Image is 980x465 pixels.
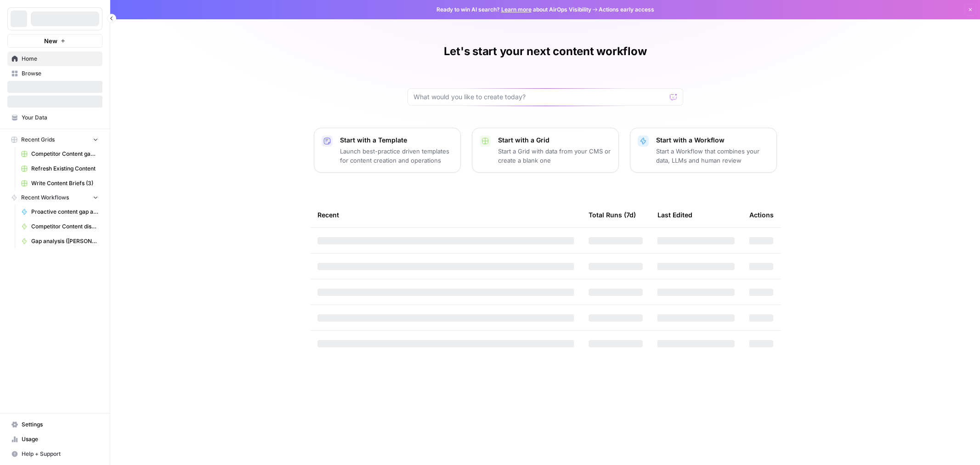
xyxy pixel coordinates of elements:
[31,150,98,158] span: Competitor Content gap ([PERSON_NAME])
[17,234,102,249] a: Gap analysis ([PERSON_NAME])
[444,44,647,59] h1: Let's start your next content workflow
[31,222,98,231] span: Competitor Content discovery
[31,179,98,187] span: Write Content Briefs (3)
[7,191,102,204] button: Recent Workflows
[7,447,102,461] button: Help + Support
[31,237,98,245] span: Gap analysis ([PERSON_NAME])
[498,136,611,145] p: Start with a Grid
[17,219,102,234] a: Competitor Content discovery
[22,55,98,63] span: Home
[7,417,102,432] a: Settings
[21,136,55,144] span: Recent Grids
[17,161,102,176] a: Refresh Existing Content
[7,66,102,81] a: Browse
[44,36,57,45] span: New
[17,204,102,219] a: Proactive content gap analysis ([PERSON_NAME])
[498,147,611,165] p: Start a Grid with data from your CMS or create a blank one
[599,6,654,14] span: Actions early access
[501,6,532,13] a: Learn more
[22,113,98,122] span: Your Data
[630,128,777,173] button: Start with a WorkflowStart a Workflow that combines your data, LLMs and human review
[7,34,102,48] button: New
[656,147,769,165] p: Start a Workflow that combines your data, LLMs and human review
[589,202,636,227] div: Total Runs (7d)
[22,69,98,78] span: Browse
[7,133,102,147] button: Recent Grids
[340,136,453,145] p: Start with a Template
[317,202,574,227] div: Recent
[472,128,619,173] button: Start with a GridStart a Grid with data from your CMS or create a blank one
[17,176,102,191] a: Write Content Briefs (3)
[31,208,98,216] span: Proactive content gap analysis ([PERSON_NAME])
[340,147,453,165] p: Launch best-practice driven templates for content creation and operations
[22,435,98,443] span: Usage
[22,420,98,429] span: Settings
[21,193,69,202] span: Recent Workflows
[31,164,98,173] span: Refresh Existing Content
[22,450,98,458] span: Help + Support
[657,202,692,227] div: Last Edited
[749,202,774,227] div: Actions
[414,92,666,102] input: What would you like to create today?
[314,128,461,173] button: Start with a TemplateLaunch best-practice driven templates for content creation and operations
[436,6,591,14] span: Ready to win AI search? about AirOps Visibility
[7,432,102,447] a: Usage
[7,110,102,125] a: Your Data
[656,136,769,145] p: Start with a Workflow
[17,147,102,161] a: Competitor Content gap ([PERSON_NAME])
[7,51,102,66] a: Home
